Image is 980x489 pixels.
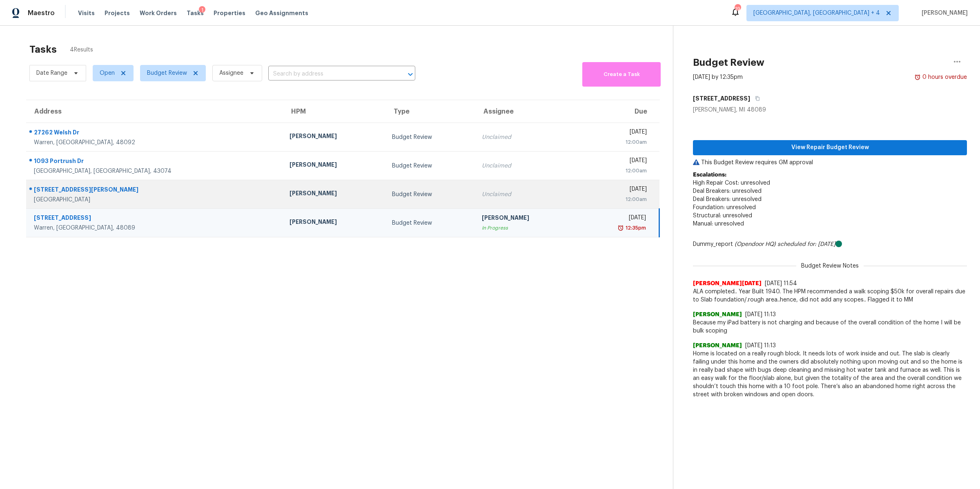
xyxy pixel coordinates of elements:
[283,100,385,123] th: HPM
[693,172,726,178] b: Escalations:
[693,342,742,350] span: [PERSON_NAME]
[584,138,647,146] div: 12:00am
[693,350,967,399] span: Home is located on a really rough block. It needs lots of work inside and out. The slab is clearl...
[214,9,245,17] span: Properties
[255,9,308,17] span: Geo Assignments
[693,221,744,227] span: Manual: unresolved
[34,157,276,167] div: 1093 Portrush Dr
[34,214,276,224] div: [STREET_ADDRESS]
[745,312,776,317] span: [DATE] 11:13
[482,162,571,170] div: Unclaimed
[693,159,967,167] p: This Budget Review requires GM approval
[624,224,646,232] div: 12:35pm
[482,214,571,224] div: [PERSON_NAME]
[70,46,93,54] span: 4 Results
[219,69,243,77] span: Assignee
[29,45,57,54] h2: Tasks
[577,100,659,123] th: Due
[693,240,967,248] div: Dummy_report
[34,224,276,232] div: Warren, [GEOGRAPHIC_DATA], 48089
[921,73,967,81] div: 0 hours overdue
[693,180,770,186] span: High Repair Cost: unresolved
[753,9,880,17] span: [GEOGRAPHIC_DATA], [GEOGRAPHIC_DATA] + 4
[392,190,469,199] div: Budget Review
[290,132,379,142] div: [PERSON_NAME]
[586,70,657,79] span: Create a Task
[34,196,276,204] div: [GEOGRAPHIC_DATA]
[582,62,661,87] button: Create a Task
[584,185,647,195] div: [DATE]
[26,100,283,123] th: Address
[78,9,95,17] span: Visits
[693,310,742,319] span: [PERSON_NAME]
[268,68,392,80] input: Search by address
[584,195,647,203] div: 12:00am
[34,185,276,196] div: [STREET_ADDRESS][PERSON_NAME]
[290,218,379,228] div: [PERSON_NAME]
[584,128,647,138] div: [DATE]
[765,281,797,286] span: [DATE] 11:54
[140,9,177,17] span: Work Orders
[100,69,115,77] span: Open
[918,9,968,17] span: [PERSON_NAME]
[36,69,67,77] span: Date Range
[34,138,276,147] div: Warren, [GEOGRAPHIC_DATA], 48092
[28,9,55,17] span: Maestro
[777,241,835,247] i: scheduled for: [DATE]
[385,100,475,123] th: Type
[405,69,416,80] button: Open
[475,100,577,123] th: Assignee
[34,128,276,138] div: 27262 Welsh Dr
[199,6,205,14] div: 1
[392,162,469,170] div: Budget Review
[105,9,130,17] span: Projects
[693,205,756,210] span: Foundation: unresolved
[693,106,967,114] div: [PERSON_NAME], MI 48089
[290,161,379,171] div: [PERSON_NAME]
[693,319,967,335] span: Because my iPad battery is not charging and because of the overall condition of the home I will b...
[693,94,750,103] h5: [STREET_ADDRESS]
[482,224,571,232] div: In Progress
[693,188,762,194] span: Deal Breakers: unresolved
[147,69,187,77] span: Budget Review
[290,189,379,199] div: [PERSON_NAME]
[735,241,776,247] i: (Opendoor HQ)
[693,279,762,288] span: [PERSON_NAME][DATE]
[750,91,761,106] button: Copy Address
[693,196,762,202] span: Deal Breakers: unresolved
[392,219,469,227] div: Budget Review
[187,10,204,16] span: Tasks
[584,214,646,224] div: [DATE]
[482,190,571,199] div: Unclaimed
[796,262,864,270] span: Budget Review Notes
[693,58,764,67] h2: Budget Review
[735,5,740,13] div: 19
[693,213,752,219] span: Structural: unresolved
[693,73,743,81] div: [DATE] by 12:35pm
[693,288,967,304] span: ALA completed.. Year Built 1940. The HPM recommended a walk scoping $50k for overall repairs due ...
[584,167,647,175] div: 12:00am
[34,167,276,175] div: [GEOGRAPHIC_DATA], [GEOGRAPHIC_DATA], 43074
[745,343,776,348] span: [DATE] 11:13
[699,143,960,153] span: View Repair Budget Review
[584,156,647,167] div: [DATE]
[482,133,571,141] div: Unclaimed
[392,133,469,141] div: Budget Review
[914,73,921,81] img: Overdue Alarm Icon
[693,140,967,155] button: View Repair Budget Review
[617,224,624,232] img: Overdue Alarm Icon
